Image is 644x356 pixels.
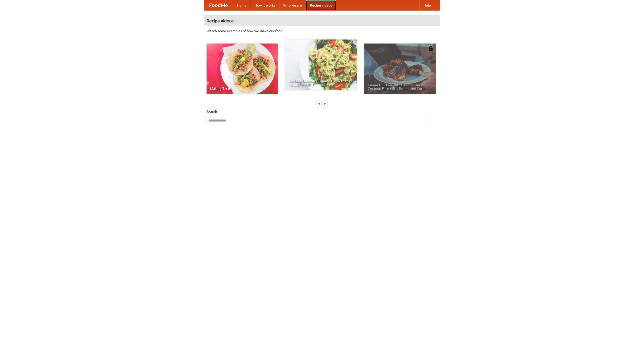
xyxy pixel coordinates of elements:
h5: Search [207,109,437,114]
a: Making Tacos [207,44,278,94]
div: « [317,100,321,107]
h4: Recipe videos [204,16,440,26]
img: 483408.png [428,46,433,51]
span: Making Tacos [210,87,274,90]
a: Help [419,0,435,10]
a: Home [233,0,251,10]
a: Who we are [279,0,306,10]
a: How it works [251,0,279,10]
a: FoodMe [204,0,233,10]
p: Watch some examples of how we make our food! [207,28,437,33]
a: An Easy, Summery Tomato Pasta That's Ready for Fall [285,39,357,90]
a: Recipe videos [306,0,336,10]
div: » [323,100,327,107]
span: An Easy, Summery Tomato Pasta That's Ready for Fall [289,79,353,86]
